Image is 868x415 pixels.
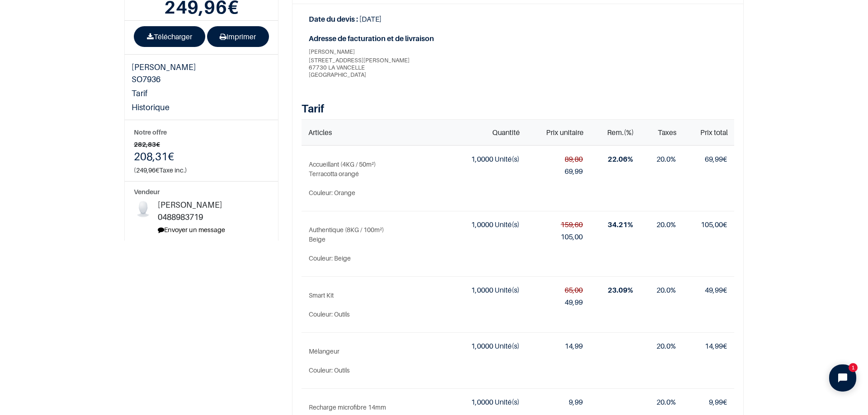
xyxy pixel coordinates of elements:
[534,296,583,308] div: 49,99
[136,166,159,174] span: €
[495,220,519,229] span: Unité(s)
[302,102,734,116] h3: Tarif
[309,346,440,375] a: Mélangeur Couleur: Outils
[658,128,676,137] span: Taxes
[495,341,519,350] span: Unité(s)
[656,397,676,406] span: 20.0%
[656,341,676,350] span: 20.0%
[134,150,168,163] span: 208,31
[134,166,187,174] small: ( Taxe inc.)
[534,284,583,296] div: 65,00
[448,120,527,145] th: Quantité
[534,396,583,408] div: 9,99
[207,26,269,47] a: Imprimer
[134,199,152,217] img: Contact
[534,219,583,231] div: 159,60
[309,159,440,197] p: Accueillant (4KG / 50m²) Terracotta orangé Couleur: Orange
[471,154,493,163] span: 1,0000
[309,225,440,263] p: Authentique (8KG / 100m²) Beige Couleur: Beige
[309,290,440,319] a: Smart Kit Couleur: Outils
[495,285,519,294] span: Unité(s)
[134,140,156,148] span: 282,83
[134,188,160,196] strong: Vendeur
[534,231,583,243] div: 105,00
[705,285,723,294] span: 49,99
[309,159,440,197] a: Accueillant (4KG / 50m²)Terracotta orangé Couleur: Orange
[134,26,205,47] a: Télécharger
[302,120,447,145] th: Articles
[125,86,215,100] a: Tarif
[705,154,727,163] span: €
[534,340,583,352] div: 14,99
[608,220,633,229] strong: 34.21%
[709,397,727,406] span: €
[495,397,519,406] span: Unité(s)
[359,14,382,23] span: [DATE]
[158,200,222,210] span: [PERSON_NAME]
[705,341,727,350] span: €
[534,153,583,165] div: 89,80
[701,220,727,229] span: €
[608,285,633,294] strong: 23.09%
[309,225,440,263] a: Authentique (8KG / 100m²)Beige Couleur: Beige
[136,166,156,174] span: 249,96
[495,154,519,163] span: Unité(s)
[656,154,676,163] span: 20.0%
[158,226,225,233] a: Envoyer un message
[656,285,676,294] span: 20.0%
[309,14,358,23] strong: Date du devis :
[309,33,514,45] strong: Adresse de facturation et de livraison
[705,341,723,350] span: 14,99
[656,220,676,229] span: 20.0%
[705,285,727,294] span: €
[309,57,514,78] span: [STREET_ADDRESS][PERSON_NAME] 67730 LA VANCELLE [GEOGRAPHIC_DATA]
[607,128,634,137] span: Rem.(%)
[471,341,493,350] span: 1,0000
[821,357,864,399] iframe: Tidio Chat
[705,154,723,163] span: 69,99
[125,100,215,114] a: Historique
[125,60,215,86] a: [PERSON_NAME] SO7936
[709,397,723,406] span: 9,99
[134,128,167,136] b: Notre offre
[527,120,590,145] th: Prix unitaire
[134,149,269,163] h4: €
[158,212,203,222] span: 0488983719
[700,128,728,137] span: Prix total
[534,165,583,177] div: 69,99
[134,140,269,149] b: €
[471,285,493,294] span: 1,0000
[608,154,633,163] strong: 22.06%
[471,220,493,229] span: 1,0000
[701,220,723,229] span: 105,00
[471,397,493,406] span: 1,0000
[309,48,355,55] span: [PERSON_NAME]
